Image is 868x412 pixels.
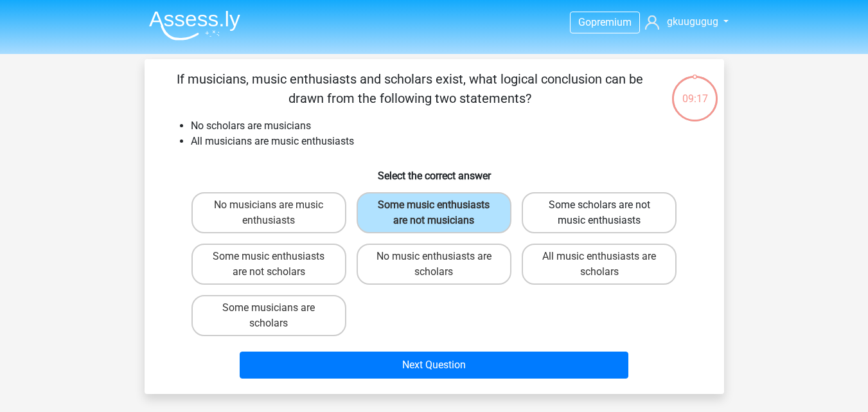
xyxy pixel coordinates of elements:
[149,10,240,40] img: Assessly
[640,14,730,30] a: gkuugugug
[671,75,719,107] div: 09:17
[578,16,591,28] span: Go
[165,159,704,182] h6: Select the correct answer
[357,244,511,285] label: No music enthusiasts are scholars
[591,16,632,28] span: premium
[165,69,655,108] p: If musicians, music enthusiasts and scholars exist, what logical conclusion can be drawn from the...
[191,295,346,336] label: Some musicians are scholars
[667,15,718,28] span: gkuugugug
[240,352,628,379] button: Next Question
[522,192,677,233] label: Some scholars are not music enthusiasts
[191,244,346,285] label: Some music enthusiasts are not scholars
[522,244,677,285] label: All music enthusiasts are scholars
[191,192,346,233] label: No musicians are music enthusiasts
[191,118,704,134] li: No scholars are musicians
[191,134,704,149] li: All musicians are music enthusiasts
[571,13,639,31] a: Gopremium
[357,192,511,233] label: Some music enthusiasts are not musicians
